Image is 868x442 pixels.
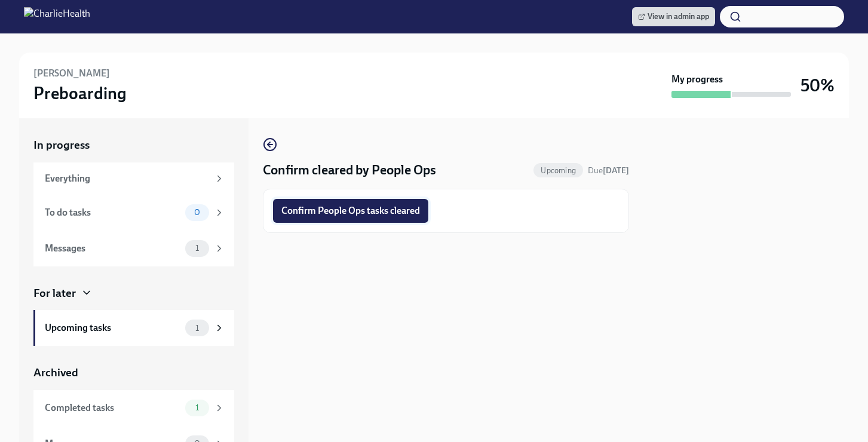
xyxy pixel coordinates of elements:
[24,7,90,26] img: CharlieHealth
[533,166,583,175] span: Upcoming
[33,231,234,266] a: Messages1
[45,172,209,185] div: Everything
[33,286,76,301] div: For later
[187,208,207,217] span: 0
[33,286,234,301] a: For later
[33,310,234,346] a: Upcoming tasks1
[632,7,715,26] a: View in admin app
[588,165,629,176] span: October 5th, 2025 09:00
[45,242,180,255] div: Messages
[188,324,206,333] span: 1
[45,206,180,219] div: To do tasks
[33,195,234,231] a: To do tasks0
[638,11,709,23] span: View in admin app
[33,365,234,380] a: Archived
[588,165,629,176] span: Due
[281,205,420,217] span: Confirm People Ops tasks cleared
[33,162,234,195] a: Everything
[800,75,835,96] h3: 50%
[671,73,723,86] strong: My progress
[188,403,206,412] span: 1
[33,82,127,104] h3: Preboarding
[603,165,629,176] strong: [DATE]
[45,401,180,415] div: Completed tasks
[188,244,206,253] span: 1
[33,390,234,426] a: Completed tasks1
[263,161,436,179] h4: Confirm cleared by People Ops
[33,137,234,153] a: In progress
[45,321,180,334] div: Upcoming tasks
[273,199,428,223] button: Confirm People Ops tasks cleared
[33,67,110,80] h6: [PERSON_NAME]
